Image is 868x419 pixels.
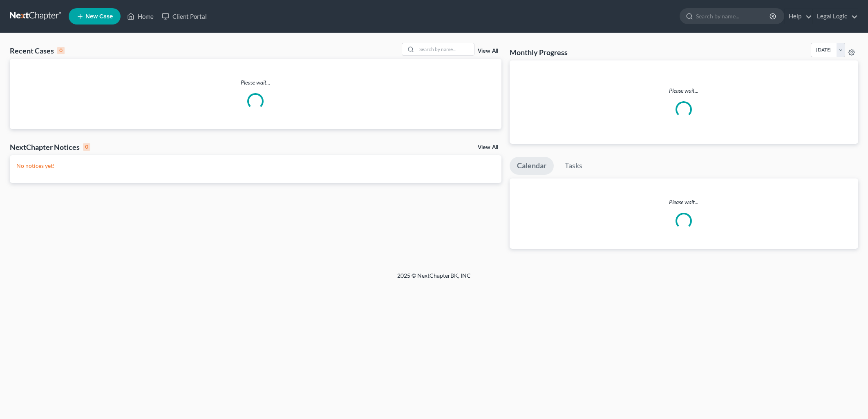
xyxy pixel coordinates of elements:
h3: Monthly Progress [510,47,568,57]
a: Client Portal [158,9,211,24]
div: 0 [57,47,65,54]
p: No notices yet! [16,162,495,170]
a: Tasks [557,157,590,175]
input: Search by name... [417,43,474,55]
a: Help [785,9,812,24]
span: New Case [85,13,113,20]
a: View All [478,145,498,150]
a: Legal Logic [813,9,858,24]
p: Please wait... [10,78,501,87]
div: NextChapter Notices [10,142,90,152]
input: Search by name... [696,9,771,24]
div: Recent Cases [10,46,65,56]
div: 0 [83,143,90,151]
a: Home [123,9,158,24]
p: Please wait... [516,87,852,95]
p: Please wait... [510,198,858,206]
a: View All [478,48,498,54]
div: 2025 © NextChapterBK, INC [201,272,667,286]
a: Calendar [510,157,554,175]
